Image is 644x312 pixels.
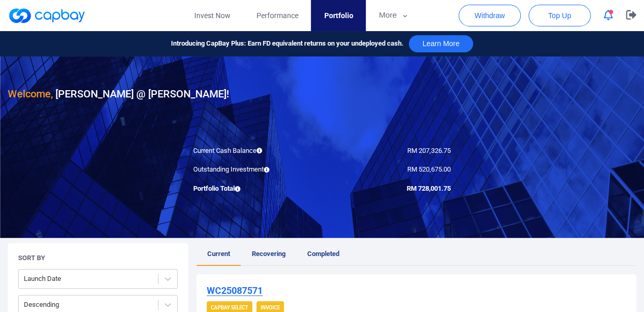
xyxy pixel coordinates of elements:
button: Top Up [528,5,591,26]
span: RM 728,001.75 [407,185,451,192]
span: Current [207,250,230,258]
span: Recovering [252,250,285,258]
span: Performance [256,10,298,21]
h5: Sort By [18,253,45,263]
span: Completed [307,250,339,258]
h3: [PERSON_NAME] @ [PERSON_NAME] ! [8,86,229,102]
strong: Invoice [261,305,280,310]
span: RM 520,675.00 [407,165,451,173]
u: WC25087571 [207,285,263,296]
div: Outstanding Investment [185,164,322,175]
div: Portfolio Total [185,183,322,194]
button: Learn More [409,35,473,52]
span: Welcome, [8,88,53,100]
span: Portfolio [324,10,353,21]
div: Current Cash Balance [185,146,322,157]
strong: CapBay Select [211,305,248,310]
span: Top Up [548,10,571,21]
span: RM 207,326.75 [407,147,451,154]
button: Withdraw [459,5,521,26]
span: Introducing CapBay Plus: Earn FD equivalent returns on your undeployed cash. [171,38,404,49]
